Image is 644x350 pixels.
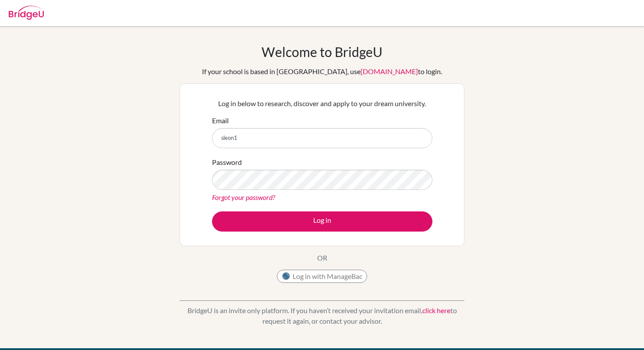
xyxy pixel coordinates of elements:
div: If your school is based in [GEOGRAPHIC_DATA], use to login. [202,66,442,77]
p: Log in below to research, discover and apply to your dream university. [212,98,432,109]
label: Email [212,115,229,126]
p: BridgeU is an invite only platform. If you haven’t received your invitation email, to request it ... [180,305,464,326]
a: [DOMAIN_NAME] [361,67,418,75]
a: Forgot your password? [212,193,275,201]
h1: Welcome to BridgeU [262,44,382,60]
label: Password [212,157,242,168]
button: Log in with ManageBac [277,270,367,283]
p: OR [317,253,327,263]
button: Log in [212,211,432,232]
a: click here [422,306,450,314]
img: Bridge-U [9,6,44,20]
